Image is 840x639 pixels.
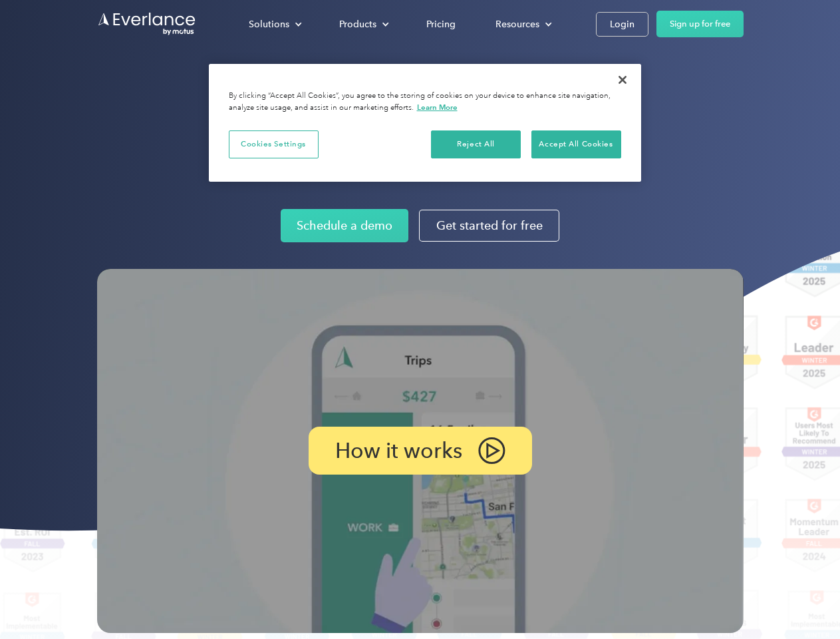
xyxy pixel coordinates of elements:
button: Close [608,65,637,95]
a: Get started for free [419,210,559,242]
div: Products [339,16,376,33]
a: Schedule a demo [281,209,408,242]
a: Sign up for free [656,11,744,37]
a: Pricing [413,13,469,36]
div: Login [610,16,634,33]
a: More information about your privacy, opens in a new tab [417,103,458,112]
div: Resources [495,16,539,33]
input: Submit [98,79,165,107]
div: Pricing [426,16,456,33]
p: How it works [335,443,462,459]
button: Accept All Cookies [531,130,621,158]
div: Resources [482,13,563,36]
button: Cookies Settings [229,130,319,158]
a: Login [596,12,648,37]
a: Go to homepage [97,11,197,37]
div: Products [326,13,400,36]
div: Solutions [249,16,289,33]
button: Reject All [431,130,521,158]
div: Solutions [235,13,313,36]
div: Privacy [209,64,641,182]
div: By clicking “Accept All Cookies”, you agree to the storing of cookies on your device to enhance s... [229,91,621,114]
div: Cookie banner [209,64,641,182]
